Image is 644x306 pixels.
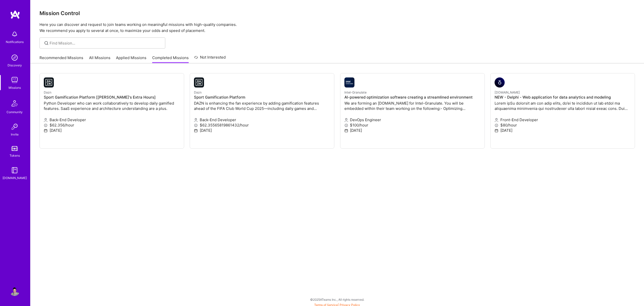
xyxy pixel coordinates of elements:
div: [DOMAIN_NAME] [3,175,27,181]
a: Dazn company logoDaznSport Gamification PlatformDAZN is enhancing the fan experience by adding ga... [190,73,334,148]
small: Dazn [44,91,51,94]
img: logo [10,10,20,19]
img: Dazn company logo [44,77,54,88]
i: icon Calendar [495,129,498,133]
img: tokens [12,146,18,151]
img: Delphi.io company logo [495,77,505,88]
i: icon Applicant [495,118,498,122]
i: icon Calendar [44,129,48,133]
img: discovery [10,53,20,63]
a: Applied Missions [116,55,146,63]
img: Dazn company logo [194,77,204,88]
a: Completed Missions [152,55,189,63]
p: [DATE] [495,128,631,133]
a: Delphi.io company logo[DOMAIN_NAME]NEW - Delphi - Web application for data analytics and modeling... [491,73,635,148]
div: Discovery [8,63,22,68]
div: © 2025 ATeams Inc., All rights reserved. [30,293,644,306]
i: icon Calendar [344,129,348,133]
img: Intel-Granulate company logo [344,77,354,88]
p: We are forming an [DOMAIN_NAME] for Intel-Granulate. You will be embedded within their team worki... [344,101,480,111]
img: bell [10,29,20,39]
i: icon Applicant [44,118,48,122]
h3: Mission Control [39,10,635,16]
div: Missions [9,85,21,90]
p: Python Developer who can work collaboratively to develop daily gamified features. SaaS experience... [44,101,180,111]
p: Back-End Developer [44,117,180,122]
small: Dazn [194,91,202,94]
i: icon MoneyGray [44,123,48,127]
a: Recommended Missions [39,55,83,63]
h4: Sport Gamification Platform [194,95,330,100]
i: icon MoneyGray [344,123,348,127]
i: icon SearchGrey [44,40,49,46]
a: Dazn company logoDaznSport Gamification Platform [[PERSON_NAME]'s Extra Hours]Python Developer wh... [40,73,184,148]
small: [DOMAIN_NAME] [495,91,520,94]
p: Back-End Developer [194,117,330,122]
p: $62.356/hour [44,122,180,128]
p: Here you can discover and request to join teams working on meaningful missions with high-quality ... [39,22,635,34]
img: guide book [10,165,20,175]
i: icon MoneyGray [495,123,498,127]
p: DevOps Engineer [344,117,480,122]
img: Invite [10,122,20,132]
a: Intel-Granulate company logoIntel-GranulateAI-powered optimization software creating a streamline... [340,73,485,148]
a: Not Interested [194,54,226,63]
div: Tokens [10,153,20,158]
a: User Avatar [8,286,21,296]
img: User Avatar [10,286,20,296]
i: icon Applicant [194,118,198,122]
img: Community [9,97,21,109]
h4: Sport Gamification Platform [[PERSON_NAME]'s Extra Hours] [44,95,180,100]
p: [DATE] [194,128,330,133]
i: icon MoneyGray [194,123,198,127]
p: DAZN is enhancing the fan experience by adding gamification features ahead of the FIFA Club World... [194,101,330,111]
input: Find Mission... [50,40,162,46]
h4: AI-powered optimization software creating a streamlined environment [344,95,480,100]
p: [DATE] [44,128,180,133]
div: Notifications [6,39,24,45]
p: Lorem ipSu dolorsit am con adip elits, do’ei te incididun ut lab etdol ma aliquaenima minimvenia ... [495,101,631,111]
div: Invite [11,132,19,137]
small: Intel-Granulate [344,91,367,94]
p: Front-End Developer [495,117,631,122]
p: $100/hour [344,122,480,128]
i: icon Applicant [344,118,348,122]
a: All Missions [89,55,110,63]
i: icon Calendar [194,129,198,133]
div: Community [7,109,23,115]
img: teamwork [10,75,20,85]
p: $62.35565819861432/hour [194,122,330,128]
p: [DATE] [344,128,480,133]
p: $80/hour [495,122,631,128]
h4: NEW - Delphi - Web application for data analytics and modeling [495,95,631,100]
